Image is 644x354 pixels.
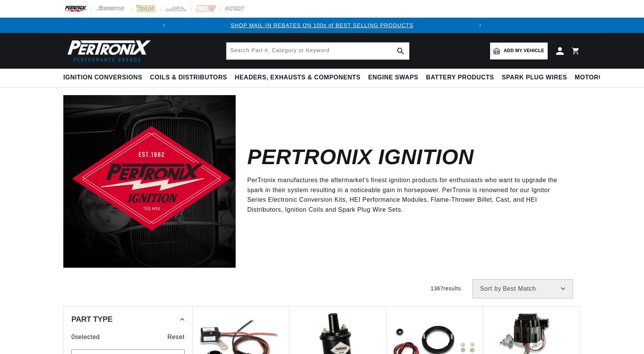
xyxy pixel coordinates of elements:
span: 1367 results [431,285,461,291]
span: Ignition Conversions [63,74,142,82]
summary: Battery Products [422,69,498,87]
select: Sort by [472,279,573,298]
span: Sort by [480,286,501,292]
input: Search Part #, Category or Keyword [226,43,409,59]
span: Part Type [71,315,112,323]
summary: Motorcycle [571,69,624,87]
span: Headers, Exhausts & Components [235,74,360,82]
button: Translation missing: en.sections.announcements.next_announcement [472,18,488,33]
span: Spark Plug Wires [502,74,567,82]
summary: Spark Plug Wires [498,69,571,87]
div: Announcement [172,21,473,30]
span: Engine Swaps [368,74,418,82]
span: Add my vehicle [504,47,544,54]
slideshow-component: Translation missing: en.sections.announcements.announcement_bar [44,18,600,33]
button: search button [392,43,409,59]
button: Translation missing: en.sections.announcements.previous_announcement [156,18,172,33]
h2: Pertronix Ignition [247,148,474,166]
p: PerTronix manufactures the aftermarket's finest ignition products for enthusiasts who want to upg... [247,175,569,214]
span: Reset [167,332,185,342]
span: Motorcycle [575,74,621,82]
img: Pertronix Ignition [63,95,236,267]
summary: Coils & Distributors [146,69,231,87]
summary: Engine Swaps [364,69,422,87]
img: Pertronix [63,38,152,64]
span: 0 selected [71,332,100,342]
div: 1 of 2 [172,21,473,30]
span: Battery Products [426,74,494,82]
summary: Headers, Exhausts & Components [231,69,364,87]
span: Coils & Distributors [150,74,227,82]
summary: Ignition Conversions [63,69,146,87]
a: SHOP MAIL-IN REBATES ON 100s of BEST SELLING PRODUCTS [231,22,413,28]
a: Add my vehicle [490,43,548,59]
